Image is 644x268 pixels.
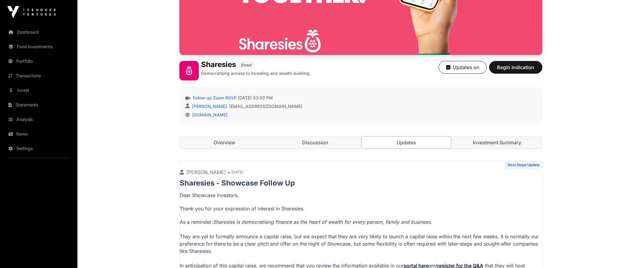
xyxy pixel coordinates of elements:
em: Sharesies is democratising finance as the heart of wealth for every person, family and business. [213,219,432,225]
a: Portfolio [5,55,73,68]
button: Updates on [439,61,487,74]
iframe: Chat Widget [614,239,644,268]
p: Democratising access to investing and wealth-building. [201,70,311,76]
button: Begin Indication [489,61,542,74]
a: Fund Investments [5,40,73,53]
a: Begin Indication [489,67,542,73]
a: [PERSON_NAME] [191,104,227,109]
img: Sharesies [179,61,199,80]
a: Invest [5,84,73,97]
a: Analysis [5,113,73,126]
span: [DATE] [231,170,243,175]
h1: Sharesies [201,61,236,69]
span: [DATE] 03:00 PM [238,95,273,101]
a: Settings [5,142,73,155]
p: [PERSON_NAME] • [180,169,230,176]
a: [DOMAIN_NAME] [190,112,227,117]
a: Overview [180,136,270,149]
a: Follow-up Zoom RSVP [191,95,237,101]
a: Discussion [270,136,360,149]
p: Thank you for your expression of interest in Sharesies. [180,205,542,212]
span: Direct [241,63,252,68]
p: Dear Showcase Investors, [180,192,542,199]
img: Icehouse Ventures Logo [7,6,56,18]
p: Sharesies - Showcase Follow Up [180,178,542,188]
a: Statements [5,98,73,112]
a: [EMAIL_ADDRESS][DOMAIN_NAME] [229,103,302,109]
a: Dashboard [5,25,73,39]
span: Begin Indication [497,64,535,71]
a: Transactions [5,69,73,82]
a: News [5,127,73,141]
a: Investment Summary [452,136,542,149]
nav: Tabs [180,136,542,149]
a: Updates [361,136,452,149]
span: Next Steps Update [505,161,542,169]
